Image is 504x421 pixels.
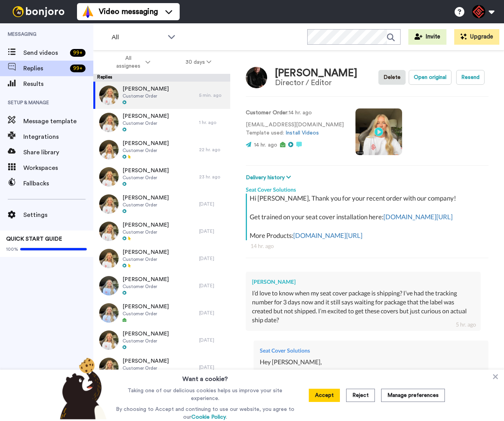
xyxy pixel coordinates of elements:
span: [PERSON_NAME] [122,221,169,229]
div: [PERSON_NAME] [252,278,474,286]
div: I’d love to know when my seat cover package is shipping? I’ve had the tracking number for 3 days ... [252,289,474,324]
strong: Customer Order [246,110,287,115]
span: Customer Order [122,256,169,262]
button: Resend [456,70,485,85]
span: QUICK START GUIDE [6,236,62,242]
span: 100% [6,246,18,252]
a: [PERSON_NAME]Customer Order[DATE] [93,354,230,381]
img: 89d5d4df-7ea6-4d46-a9db-72cb097bfedb-thumb.jpg [99,330,119,350]
button: Reject [346,389,375,402]
span: 14 hr. ago [254,142,277,148]
div: 1 hr. ago [199,119,226,126]
a: [PERSON_NAME]Customer Order22 hr. ago [93,136,230,163]
button: Invite [408,29,446,45]
button: All assignees [95,51,168,73]
span: Send videos [23,48,67,58]
div: 22 hr. ago [199,147,226,153]
span: Settings [23,210,93,220]
a: Cookie Policy [191,414,226,420]
div: [DATE] [199,337,226,343]
div: 5 hr. ago [456,321,476,328]
button: Delete [378,70,406,85]
div: [PERSON_NAME] [275,68,357,79]
p: Taking one of our delicious cookies helps us improve your site experience. [114,387,296,402]
p: [EMAIL_ADDRESS][DOMAIN_NAME] Template used: [246,121,344,137]
img: vm-color.svg [82,5,94,18]
div: [DATE] [199,255,226,262]
div: [DATE] [199,201,226,207]
div: [DATE] [199,283,226,289]
span: [PERSON_NAME] [122,303,169,311]
div: Hi [PERSON_NAME], Thank you for your recent order with our company! Get trained on your seat cove... [250,194,486,240]
a: [DOMAIN_NAME][URL] [383,213,453,221]
span: [PERSON_NAME] [122,140,169,147]
button: Open original [409,70,451,85]
p: By choosing to Accept and continuing to use our website, you agree to our . [114,405,296,421]
button: Manage preferences [381,389,445,402]
span: Customer Order [122,338,169,344]
img: 71460086-13d0-4ea7-8f99-ec4169d5911f-thumb.jpg [99,249,119,268]
span: [PERSON_NAME] [122,85,169,93]
img: e1282bac-9ce8-4f18-8f4c-6da92a1501c7-thumb.jpg [99,276,119,295]
span: All assignees [112,54,144,70]
span: Integrations [23,132,93,141]
img: b57aca97-74ef-474d-9708-d75dca591c50-thumb.jpg [99,140,119,159]
span: [PERSON_NAME] [122,330,169,338]
button: Accept [309,389,340,402]
div: Replies [93,74,230,82]
span: Fallbacks [23,179,93,188]
span: Customer Order [122,147,169,154]
img: 05d476df-1321-432e-b90d-c2a64f7b0e38-thumb.jpg [99,194,119,214]
span: Message template [23,117,93,126]
span: Customer Order [122,175,169,181]
div: 23 hr. ago [199,174,226,180]
div: [DATE] [199,364,226,370]
a: [PERSON_NAME]Customer Order[DATE] [93,245,230,272]
a: [PERSON_NAME]Customer Order[DATE] [93,218,230,245]
h3: Want a cookie? [182,370,228,384]
span: Replies [23,64,67,73]
div: Director / Editor [275,79,357,87]
span: [PERSON_NAME] [122,357,169,365]
a: [DOMAIN_NAME][URL] [293,231,362,239]
div: [DATE] [199,228,226,234]
div: 14 hr. ago [250,242,484,250]
img: bed0879b-9833-4163-af93-a5b5a0ce2575-thumb.jpg [99,86,119,105]
img: 94d000a7-9dff-4b74-a3b8-681083a5e477-thumb.jpg [99,222,119,241]
a: [PERSON_NAME]Customer Order5 min. ago [93,82,230,109]
a: [PERSON_NAME]Customer Order[DATE] [93,272,230,299]
span: Customer Order [122,202,169,208]
span: Customer Order [122,120,169,126]
span: [PERSON_NAME] [122,248,169,256]
span: Video messaging [99,6,158,17]
button: Delivery history [246,173,293,182]
img: 49b67f77-ea4d-4881-9a85-cef0b4273f68-thumb.jpg [99,167,119,187]
div: [DATE] [199,310,226,316]
div: 99 + [70,65,86,72]
span: [PERSON_NAME] [122,112,169,120]
button: Upgrade [454,29,499,45]
a: [PERSON_NAME]Customer Order[DATE] [93,190,230,218]
span: All [112,33,164,42]
img: 679abd21-8fb9-4071-a98c-8caf1c0324ba-thumb.jpg [99,113,119,132]
img: bj-logo-header-white.svg [9,6,68,17]
span: Customer Order [122,229,169,235]
a: [PERSON_NAME]Customer Order1 hr. ago [93,109,230,136]
span: [PERSON_NAME] [122,194,169,202]
span: Results [23,79,93,89]
span: [PERSON_NAME] [122,276,169,283]
div: Seat Cover Solutions [260,347,482,355]
div: 5 min. ago [199,92,226,98]
span: Customer Order [122,283,169,290]
img: bear-with-cookie.png [53,357,110,419]
button: 30 days [168,55,229,69]
span: Customer Order [122,311,169,317]
p: : 14 hr. ago [246,109,344,117]
img: Image of Matthew Pollock [246,67,267,88]
div: Seat Cover Solutions [246,182,488,194]
a: [PERSON_NAME]Customer Order[DATE] [93,327,230,354]
img: 5158ef29-e9e4-46ad-ac3d-b8a4026ac1f4-thumb.jpg [99,303,119,323]
span: Customer Order [122,93,169,99]
span: Share library [23,148,93,157]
